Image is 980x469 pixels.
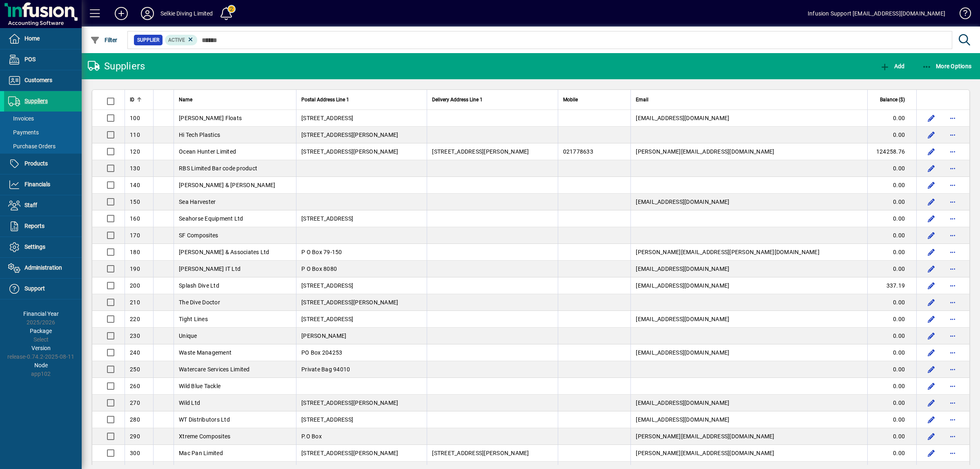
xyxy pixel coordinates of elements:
[867,395,916,411] td: 0.00
[925,195,938,208] button: Edit
[867,177,916,194] td: 0.00
[946,112,959,125] button: More options
[4,174,82,195] a: Financials
[179,266,241,272] span: [PERSON_NAME] IT Ltd
[925,246,938,259] button: Edit
[636,316,729,322] span: [EMAIL_ADDRESS][DOMAIN_NAME]
[867,344,916,361] td: 0.00
[867,160,916,177] td: 0.00
[179,282,219,289] span: Splash Dive Ltd
[946,162,959,175] button: More options
[301,148,398,155] span: [STREET_ADDRESS][PERSON_NAME]
[24,264,62,271] span: Administration
[130,416,140,423] span: 280
[925,112,938,125] button: Edit
[24,181,50,188] span: Financials
[130,366,140,373] span: 250
[925,430,938,443] button: Edit
[130,148,140,155] span: 120
[130,400,140,406] span: 270
[179,333,197,339] span: Unique
[130,450,140,456] span: 300
[8,129,39,136] span: Payments
[636,249,820,255] span: [PERSON_NAME][EMAIL_ADDRESS][PERSON_NAME][DOMAIN_NAME]
[867,378,916,395] td: 0.00
[946,447,959,460] button: More options
[130,349,140,356] span: 240
[925,229,938,242] button: Edit
[946,430,959,443] button: More options
[301,349,342,356] span: PO Box 204253
[925,179,938,192] button: Edit
[636,433,774,440] span: [PERSON_NAME][EMAIL_ADDRESS][DOMAIN_NAME]
[946,145,959,158] button: More options
[301,249,342,255] span: P O Box 79-150
[867,127,916,143] td: 0.00
[4,154,82,174] a: Products
[24,35,40,42] span: Home
[24,56,36,63] span: POS
[867,445,916,462] td: 0.00
[867,294,916,311] td: 0.00
[867,110,916,127] td: 0.00
[946,128,959,141] button: More options
[130,433,140,440] span: 290
[179,416,230,423] span: WT Distributors Ltd
[432,450,529,456] span: [STREET_ADDRESS][PERSON_NAME]
[179,215,243,222] span: Seahorse Equipment Ltd
[946,346,959,359] button: More options
[130,232,140,239] span: 170
[636,115,729,121] span: [EMAIL_ADDRESS][DOMAIN_NAME]
[88,60,145,73] div: Suppliers
[24,77,52,83] span: Customers
[301,416,353,423] span: [STREET_ADDRESS]
[130,132,140,138] span: 110
[867,361,916,378] td: 0.00
[4,216,82,237] a: Reports
[636,199,729,205] span: [EMAIL_ADDRESS][DOMAIN_NAME]
[953,2,970,28] a: Knowledge Base
[925,296,938,309] button: Edit
[301,400,398,406] span: [STREET_ADDRESS][PERSON_NAME]
[130,215,140,222] span: 160
[24,160,48,167] span: Products
[23,310,59,317] span: Financial Year
[179,249,269,255] span: [PERSON_NAME] & Associates Ltd
[636,95,648,104] span: Email
[301,450,398,456] span: [STREET_ADDRESS][PERSON_NAME]
[179,95,192,104] span: Name
[179,182,275,188] span: [PERSON_NAME] & [PERSON_NAME]
[4,139,82,153] a: Purchase Orders
[946,262,959,275] button: More options
[130,282,140,289] span: 200
[925,279,938,292] button: Edit
[130,383,140,389] span: 260
[8,115,34,122] span: Invoices
[31,345,51,351] span: Version
[636,450,774,456] span: [PERSON_NAME][EMAIL_ADDRESS][DOMAIN_NAME]
[301,282,353,289] span: [STREET_ADDRESS]
[946,246,959,259] button: More options
[130,333,140,339] span: 230
[873,95,912,104] div: Balance ($)
[130,266,140,272] span: 190
[880,63,904,69] span: Add
[867,428,916,445] td: 0.00
[636,416,729,423] span: [EMAIL_ADDRESS][DOMAIN_NAME]
[946,179,959,192] button: More options
[88,33,120,47] button: Filter
[925,212,938,225] button: Edit
[946,279,959,292] button: More options
[179,433,230,440] span: Xtreme Composites
[108,6,134,21] button: Add
[168,37,185,43] span: Active
[925,329,938,342] button: Edit
[90,37,118,43] span: Filter
[4,258,82,278] a: Administration
[867,194,916,210] td: 0.00
[867,210,916,227] td: 0.00
[925,313,938,326] button: Edit
[867,411,916,428] td: 0.00
[301,316,353,322] span: [STREET_ADDRESS]
[922,63,972,69] span: More Options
